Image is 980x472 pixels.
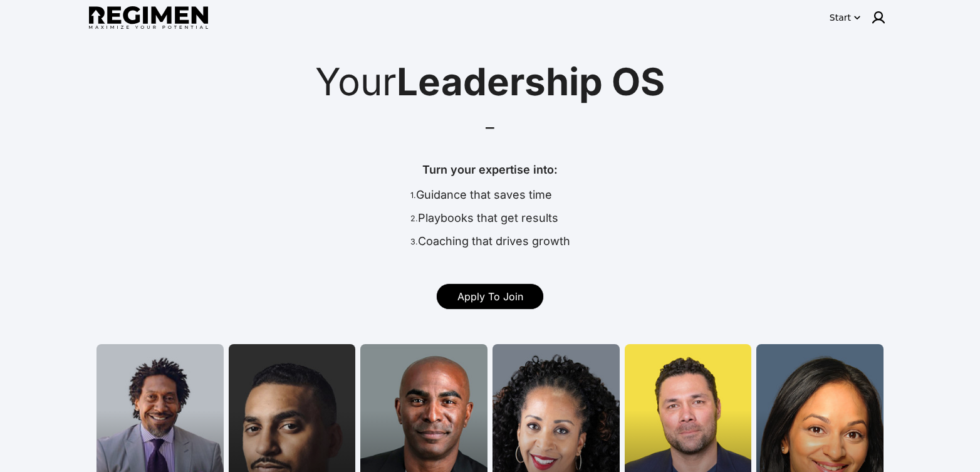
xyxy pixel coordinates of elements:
span: Leadership OS [397,59,665,104]
span: 3. [410,238,418,247]
div: Coaching that drives growth [410,233,570,256]
button: Start [827,8,863,28]
div: Guidance that saves time [410,186,570,209]
div: Your [102,63,878,100]
span: Apply To Join [457,290,523,303]
div: Start [830,11,851,24]
div: Playbooks that get results [410,209,570,233]
span: 1. [410,191,416,200]
img: user icon [871,10,886,25]
span: 2. [410,214,418,223]
a: Apply To Join [437,284,543,309]
div: Turn your expertise into: [410,161,570,186]
img: Regimen logo [89,6,208,29]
